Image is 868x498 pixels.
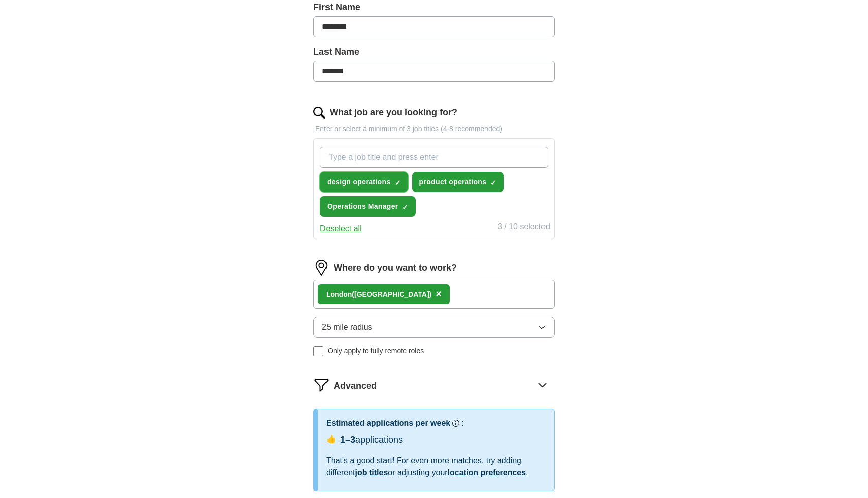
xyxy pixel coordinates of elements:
span: product operations [419,177,487,187]
span: 1–3 [340,435,355,445]
h3: : [461,417,463,429]
span: ✓ [490,179,496,187]
img: filter [313,377,330,393]
strong: Lond [326,290,343,298]
div: applications [340,433,403,447]
a: job titles [355,468,388,477]
label: First Name [313,1,555,14]
div: on [326,289,431,300]
button: Operations Manager✓ [320,196,416,217]
span: Operations Manager [327,201,398,212]
span: Only apply to fully remote roles [328,346,424,356]
span: ✓ [402,203,408,211]
button: 25 mile radius [313,317,555,338]
span: 25 mile radius [322,321,372,333]
input: Type a job title and press enter [320,147,548,168]
button: Deselect all [320,223,362,235]
label: What job are you looking for? [330,106,457,119]
h3: Estimated applications per week [326,417,450,429]
button: product operations✓ [412,172,504,192]
span: design operations [327,177,391,187]
span: × [436,288,442,299]
button: × [436,287,442,302]
input: Only apply to fully remote roles [313,346,323,356]
div: 3 / 10 selected [498,221,550,235]
span: ✓ [395,179,401,187]
a: location preferences [448,468,526,477]
img: search.png [313,107,325,119]
div: That's a good start! For even more matches, try adding different or adjusting your . [326,455,546,479]
label: Where do you want to work? [334,261,457,275]
span: 👍 [326,433,336,445]
span: Advanced [334,379,377,393]
span: ([GEOGRAPHIC_DATA]) [352,290,431,298]
button: design operations✓ [320,172,408,192]
p: Enter or select a minimum of 3 job titles (4-8 recommended) [313,123,555,134]
label: Last Name [313,45,555,59]
img: location.png [313,260,330,276]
